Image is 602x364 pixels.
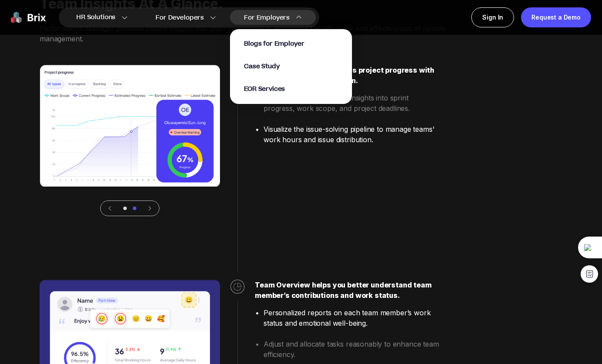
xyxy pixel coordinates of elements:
[244,39,304,48] a: Blogs for Employer
[264,307,440,328] li: Personalized reports on each team member’s work status and emotional well-being.
[156,13,204,22] span: For Developers
[244,13,290,22] span: For Employers
[264,124,440,145] li: Visualize the issue-solving pipeline to manage teams' work hours and issue distribution.
[264,339,440,360] li: Adjust and allocate tasks reasonably to enhance team efficiency.
[40,65,220,187] img: avatar
[255,280,440,301] h2: Team Overview helps you better understand team member’s contributions and work status.
[244,84,285,94] a: EOR Services
[244,61,280,71] a: Case Study
[76,10,115,24] span: HR Solutions
[471,7,514,27] a: Sign In
[521,7,591,27] a: Request a Demo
